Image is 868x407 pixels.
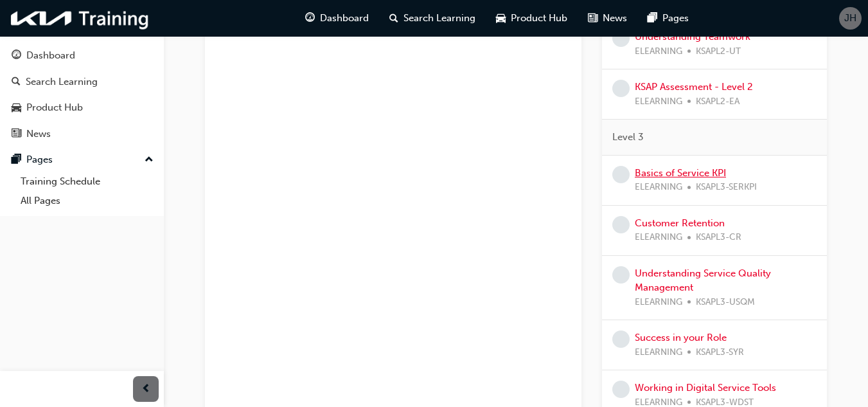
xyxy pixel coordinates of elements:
[145,152,154,168] span: up-icon
[635,44,682,59] span: ELEARNING
[12,102,21,114] span: car-icon
[486,5,578,32] a: car-iconProduct Hub
[696,230,741,245] span: KSAPL3-CR
[603,11,627,26] span: News
[844,11,856,26] span: JH
[26,48,75,63] div: Dashboard
[12,50,21,62] span: guage-icon
[635,31,750,42] a: Understanding Teamwork
[295,5,379,32] a: guage-iconDashboard
[26,152,53,167] div: Pages
[635,95,682,109] span: ELEARNING
[612,30,630,47] span: learningRecordVerb_NONE-icon
[5,41,159,148] button: DashboardSearch LearningProduct HubNews
[612,266,630,284] span: learningRecordVerb_NONE-icon
[5,148,159,172] button: Pages
[26,100,83,115] div: Product Hub
[637,5,699,32] a: pages-iconPages
[5,44,159,68] a: Dashboard
[612,216,630,233] span: learningRecordVerb_NONE-icon
[696,295,755,310] span: KSAPL3-USQM
[662,11,689,26] span: Pages
[141,381,151,397] span: prev-icon
[496,10,506,26] span: car-icon
[635,267,771,294] a: Understanding Service Quality Management
[379,5,486,32] a: search-iconSearch Learning
[696,180,757,195] span: KSAPL3-SERKPI
[839,7,862,30] button: JH
[511,11,567,26] span: Product Hub
[6,5,154,32] img: kia-training
[635,345,682,360] span: ELEARNING
[15,172,159,192] a: Training Schedule
[5,122,159,146] a: News
[12,129,21,140] span: news-icon
[578,5,637,32] a: news-iconNews
[635,332,727,343] a: Success in your Role
[635,167,726,179] a: Basics of Service KPI
[635,382,776,393] a: Working in Digital Service Tools
[588,10,598,26] span: news-icon
[12,154,21,166] span: pages-icon
[635,230,682,245] span: ELEARNING
[26,127,51,141] div: News
[15,191,159,211] a: All Pages
[389,10,398,26] span: search-icon
[635,180,682,195] span: ELEARNING
[403,11,475,26] span: Search Learning
[612,381,630,398] span: learningRecordVerb_NONE-icon
[612,130,644,145] span: Level 3
[5,70,159,94] a: Search Learning
[696,95,740,109] span: KSAPL2-EA
[612,330,630,348] span: learningRecordVerb_NONE-icon
[305,10,315,26] span: guage-icon
[5,96,159,120] a: Product Hub
[648,10,657,26] span: pages-icon
[612,80,630,97] span: learningRecordVerb_NONE-icon
[320,11,369,26] span: Dashboard
[612,166,630,183] span: learningRecordVerb_NONE-icon
[635,295,682,310] span: ELEARNING
[635,217,725,229] a: Customer Retention
[12,77,21,88] span: search-icon
[696,44,741,59] span: KSAPL2-UT
[635,81,753,93] a: KSAP Assessment - Level 2
[26,75,98,89] div: Search Learning
[696,345,744,360] span: KSAPL3-SYR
